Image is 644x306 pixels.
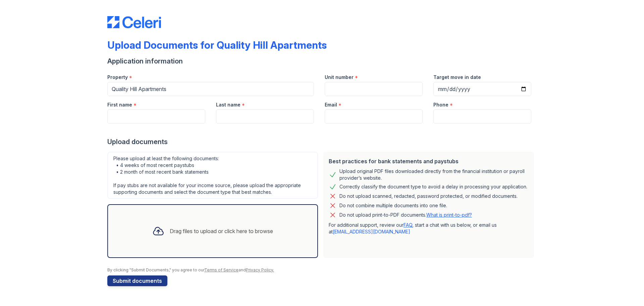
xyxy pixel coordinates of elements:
[329,222,529,235] p: For additional support, review our , start a chat with us below, or email us at
[107,16,161,28] img: CE_Logo_Blue-a8612792a0a2168367f1c8372b55b34899dd931a85d93a1a3d3e32e68fde9ad4.png
[107,39,327,51] div: Upload Documents for Quality Hill Apartments
[426,212,472,218] a: What is print-to-pdf?
[107,101,132,108] label: First name
[107,74,128,81] label: Property
[107,267,537,273] div: By clicking "Submit Documents," you agree to our and
[333,229,410,234] a: [EMAIL_ADDRESS][DOMAIN_NAME]
[107,137,537,146] div: Upload documents
[339,168,529,181] div: Upload original PDF files downloaded directly from the financial institution or payroll provider’...
[339,183,527,191] div: Correctly classify the document type to avoid a delay in processing your application.
[433,74,481,81] label: Target move in date
[107,56,537,66] div: Application information
[325,74,354,81] label: Unit number
[246,267,274,272] a: Privacy Policy.
[107,152,318,199] div: Please upload at least the following documents: • 4 weeks of most recent paystubs • 2 month of mo...
[329,157,529,165] div: Best practices for bank statements and paystubs
[404,222,412,228] a: FAQ
[107,275,167,286] button: Submit documents
[616,279,637,299] iframe: chat widget
[325,101,337,108] label: Email
[170,227,273,235] div: Drag files to upload or click here to browse
[433,101,448,108] label: Phone
[339,192,518,200] div: Do not upload scanned, redacted, password protected, or modified documents.
[339,202,447,210] div: Do not combine multiple documents into one file.
[339,212,472,218] p: Do not upload print-to-PDF documents.
[204,267,238,272] a: Terms of Service
[216,101,240,108] label: Last name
